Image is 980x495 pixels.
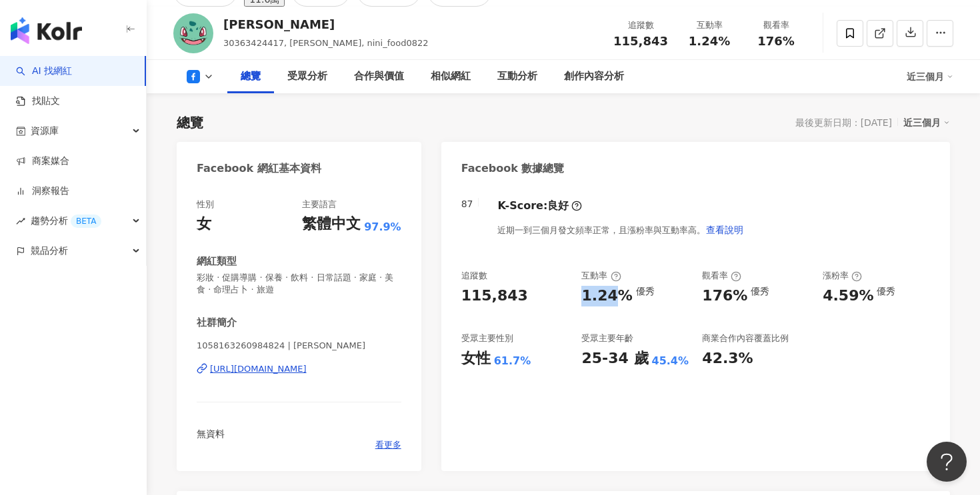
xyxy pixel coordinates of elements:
[302,214,361,235] div: 繁體中文
[684,19,735,32] div: 互動率
[461,161,565,176] div: Facebook 數據總覽
[823,270,862,282] div: 漲粉率
[354,69,404,85] div: 合作與價值
[702,270,741,282] div: 觀看率
[494,354,531,368] div: 61.7%
[16,217,25,226] span: rise
[197,363,401,375] a: [URL][DOMAIN_NAME]
[497,199,582,213] div: K-Score :
[287,69,327,85] div: 受眾分析
[581,332,633,344] div: 受眾主要年齡
[547,199,569,213] div: 良好
[197,340,401,352] span: 1058163260984824 | [PERSON_NAME]
[497,217,744,243] div: 近期一到三個月發文頻率正常，且漲粉率與互動率高。
[197,199,214,211] div: 性別
[431,69,471,85] div: 相似網紅
[689,35,730,48] span: 1.24%
[757,35,795,48] span: 176%
[927,442,967,482] iframe: Help Scout Beacon - Open
[16,155,69,168] a: 商案媒合
[16,65,72,78] a: searchAI 找網紅
[197,316,237,330] div: 社群簡介
[613,34,668,48] span: 115,843
[702,286,747,306] div: 176%
[197,214,211,235] div: 女
[241,69,261,85] div: 總覽
[613,19,668,32] div: 追蹤數
[702,332,789,344] div: 商業合作內容覆蓋比例
[795,117,892,128] div: 最後更新日期：[DATE]
[652,354,689,368] div: 45.4%
[16,95,60,108] a: 找貼文
[223,16,429,33] div: [PERSON_NAME]
[636,286,655,296] div: 優秀
[706,225,743,235] span: 查看說明
[461,348,491,369] div: 女性
[364,220,401,235] span: 97.9%
[877,286,895,296] div: 優秀
[197,161,321,176] div: Facebook 網紅基本資料
[751,286,769,296] div: 優秀
[223,38,429,48] span: 30363424417, [PERSON_NAME], nini_food0822
[197,428,401,439] div: 無資料
[461,332,513,344] div: 受眾主要性別
[173,13,213,53] img: KOL Avatar
[705,217,744,243] button: 查看說明
[751,19,801,32] div: 觀看率
[197,254,237,268] div: 網紅類型
[461,286,528,306] div: 115,843
[16,185,69,198] a: 洞察報告
[31,206,101,236] span: 趨勢分析
[197,272,401,296] span: 彩妝 · 促購導購 · 保養 · 飲料 · 日常話題 · 家庭 · 美食 · 命理占卜 · 旅遊
[581,286,632,306] div: 1.24%
[461,199,473,209] div: 87
[31,116,59,146] span: 資源庫
[702,348,753,369] div: 42.3%
[177,113,203,132] div: 總覽
[497,69,537,85] div: 互動分析
[907,66,953,87] div: 近三個月
[11,17,82,44] img: logo
[581,348,648,369] div: 25-34 歲
[903,114,950,131] div: 近三個月
[461,270,487,282] div: 追蹤數
[302,199,337,211] div: 主要語言
[564,69,624,85] div: 創作內容分析
[375,439,401,451] span: 看更多
[71,215,101,228] div: BETA
[581,270,621,282] div: 互動率
[823,286,873,306] div: 4.59%
[31,236,68,266] span: 競品分析
[210,363,307,375] div: [URL][DOMAIN_NAME]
